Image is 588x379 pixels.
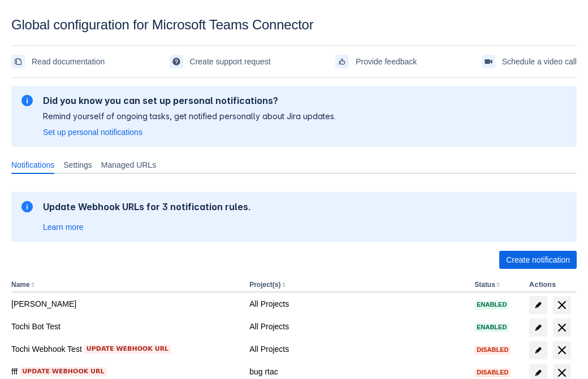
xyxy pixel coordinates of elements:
button: Name [11,281,30,289]
span: Enabled [474,324,509,330]
h2: Did you know you can set up personal notifications? [43,95,336,106]
span: delete [555,321,569,334]
span: edit [534,300,543,310]
span: Create notification [506,251,570,269]
span: documentation [14,57,23,66]
span: information [20,94,34,107]
span: edit [534,346,543,355]
button: Create notification [499,251,577,269]
a: Set up personal notifications [43,127,142,138]
div: fff [11,366,240,377]
a: Create support request [170,53,271,71]
a: Learn more [43,221,84,233]
span: delete [555,343,569,357]
span: Disabled [474,347,511,353]
span: edit [534,368,543,377]
span: edit [534,323,543,332]
p: Remind yourself of ongoing tasks, get notified personally about Jira updates. [43,111,336,122]
div: [PERSON_NAME] [11,298,240,310]
span: Update webhook URL [87,345,168,354]
div: bug rtac [249,366,465,377]
div: All Projects [249,298,465,310]
div: All Projects [249,343,465,355]
span: Read documentation [32,53,105,71]
span: videoCall [484,57,493,66]
button: Status [474,281,495,289]
span: Managed URLs [101,159,156,171]
span: Settings [63,159,92,171]
span: delete [555,298,569,312]
span: feedback [338,57,347,66]
span: support [172,57,181,66]
a: Provide feedback [335,53,417,71]
span: Enabled [474,302,509,308]
span: information [20,200,34,214]
div: Global configuration for Microsoft Teams Connector [11,17,577,33]
div: Tochi Webhook Test [11,343,240,355]
h2: Update Webhook URLs for 3 notification rules. [43,201,251,212]
div: All Projects [249,321,465,332]
div: Tochi Bot Test [11,321,240,332]
th: Actions [525,278,577,293]
span: Disabled [474,369,511,376]
span: Update webhook URL [22,367,104,376]
span: Schedule a video call [502,53,577,71]
a: Schedule a video call [482,53,577,71]
span: Create support request [190,53,271,71]
button: Project(s) [249,281,280,289]
span: Provide feedback [356,53,417,71]
a: Read documentation [11,53,105,71]
span: Notifications [11,159,54,171]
